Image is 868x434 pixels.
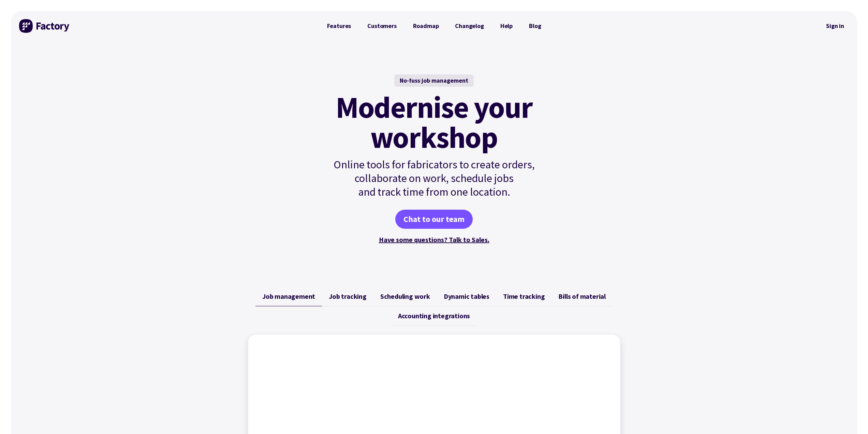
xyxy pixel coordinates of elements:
[444,292,489,300] span: Dynamic tables
[503,292,545,300] span: Time tracking
[329,292,367,300] span: Job tracking
[336,92,532,152] mark: Modernise your workshop
[380,292,430,300] span: Scheduling work
[447,19,492,33] a: Changelog
[821,18,849,34] a: Sign in
[394,74,474,87] div: No-fuss job management
[821,18,849,34] nav: Secondary Navigation
[492,19,521,33] a: Help
[405,19,447,33] a: Roadmap
[558,292,606,300] span: Bills of material
[395,210,473,229] a: Chat to our team
[319,19,359,33] a: Features
[359,19,404,33] a: Customers
[319,158,549,199] p: Online tools for fabricators to create orders, collaborate on work, schedule jobs and track time ...
[262,292,315,300] span: Job management
[319,19,549,33] nav: Primary Navigation
[521,19,549,33] a: Blog
[19,19,70,33] img: Factory
[379,235,489,244] a: Have some questions? Talk to Sales.
[398,312,470,320] span: Accounting integrations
